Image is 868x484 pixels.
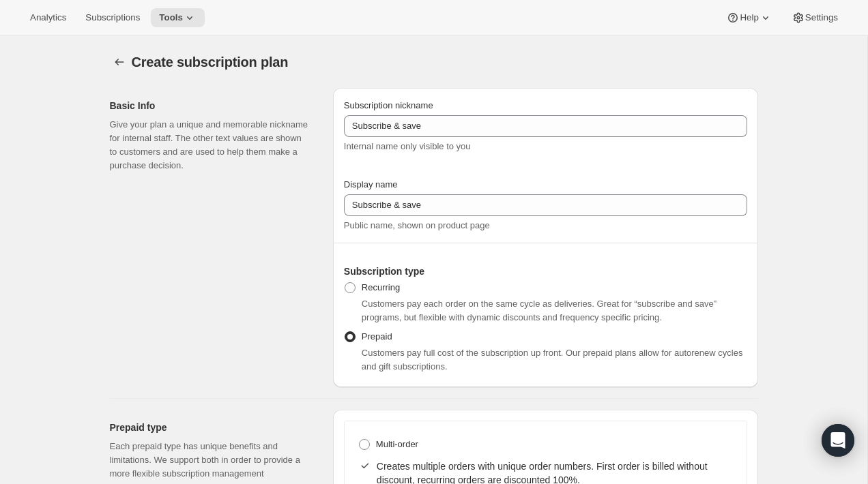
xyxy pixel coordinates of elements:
[110,99,311,112] h2: Basic Info
[110,118,311,172] p: Give your plan a unique and memorable nickname for internal staff. The other text values are show...
[344,194,747,216] input: Subscribe & Save
[110,421,311,434] h2: Prepaid type
[77,8,148,27] button: Subscriptions
[362,331,392,342] span: Prepaid
[783,8,846,27] button: Settings
[344,179,398,190] span: Display name
[718,8,780,27] button: Help
[362,299,717,322] span: Customers pay each order on the same cycle as deliveries. Great for “subscribe and save” programs...
[344,100,433,110] span: Subscription nickname
[362,348,743,372] span: Customers pay full cost of the subscription up front. Our prepaid plans allow for autorenew cycle...
[159,12,183,23] span: Tools
[110,52,129,72] button: Subscription plans
[376,439,418,449] span: Multi-order
[85,12,140,23] span: Subscriptions
[344,115,747,137] input: Subscribe & Save
[30,12,66,23] span: Analytics
[344,220,490,230] span: Public name, shown on product page
[822,424,854,457] div: Open Intercom Messenger
[151,8,205,27] button: Tools
[344,264,747,278] h2: Subscription type
[132,55,289,70] span: Create subscription plan
[22,8,74,27] button: Analytics
[362,282,400,292] span: Recurring
[805,12,838,23] span: Settings
[740,12,758,23] span: Help
[344,141,471,151] span: Internal name only visible to you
